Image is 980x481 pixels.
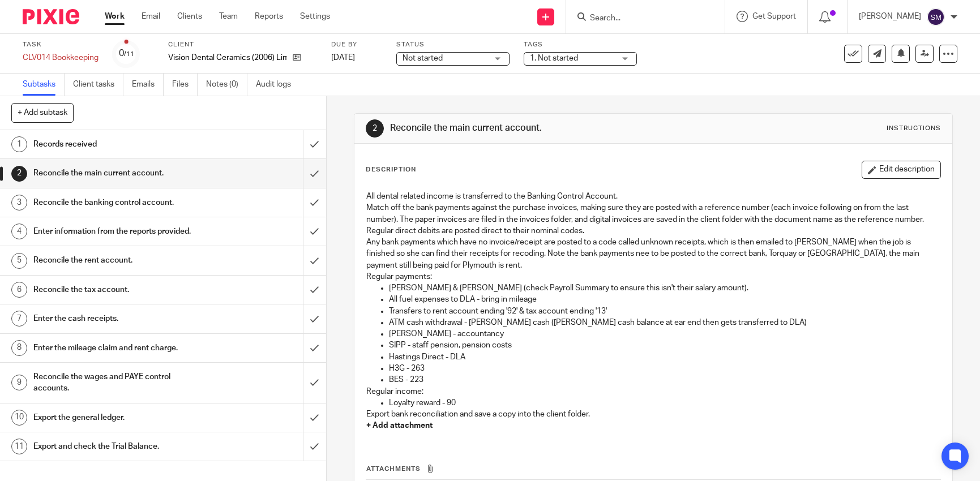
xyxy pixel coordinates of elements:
[389,397,940,409] p: Loyalty reward - 90
[366,466,421,472] span: Attachments
[11,410,27,426] div: 10
[11,340,27,356] div: 8
[589,14,691,24] input: Search
[389,363,940,374] p: H3G - 263
[366,119,384,138] div: 2
[23,40,99,49] label: Task
[11,439,27,454] div: 11
[366,422,433,430] strong: + Add attachment
[33,409,206,426] h1: Export the general ledger.
[390,122,678,134] h1: Reconcile the main current account.
[119,47,134,60] div: 0
[389,294,940,305] p: All fuel expenses to DLA - bring in mileage
[389,306,940,317] p: Transfers to rent account ending '92' & tax account ending '13'
[11,195,27,211] div: 3
[366,165,416,174] p: Description
[33,281,206,298] h1: Reconcile the tax account.
[105,11,125,22] a: Work
[11,311,27,327] div: 7
[33,310,206,327] h1: Enter the cash receipts.
[389,340,940,351] p: SIPP - staff pension, pension costs
[142,11,160,22] a: Email
[23,52,99,63] div: CLV014 Bookkeeping
[331,40,382,49] label: Due by
[530,54,578,62] span: 1. Not started
[524,40,637,49] label: Tags
[366,191,940,202] p: All dental related income is transferred to the Banking Control Account.
[23,9,79,24] img: Pixie
[366,237,940,271] p: Any bank payments which have no invoice/receipt are posted to a code called unknown receipts, whi...
[859,11,921,22] p: [PERSON_NAME]
[33,340,206,357] h1: Enter the mileage claim and rent charge.
[124,51,134,57] small: /11
[11,136,27,152] div: 1
[366,386,940,397] p: Regular income:
[389,317,940,328] p: ATM cash withdrawal - [PERSON_NAME] cash ([PERSON_NAME] cash balance at ear end then gets transfe...
[33,223,206,240] h1: Enter information from the reports provided.
[300,11,330,22] a: Settings
[172,74,198,96] a: Files
[11,253,27,269] div: 5
[887,124,941,133] div: Instructions
[33,252,206,269] h1: Reconcile the rent account.
[168,40,317,49] label: Client
[366,409,940,420] p: Export bank reconciliation and save a copy into the client folder.
[33,438,206,455] h1: Export and check the Trial Balance.
[331,54,355,62] span: [DATE]
[11,375,27,390] div: 9
[11,282,27,298] div: 6
[389,282,940,294] p: [PERSON_NAME] & [PERSON_NAME] (check Payroll Summary to ensure this isn't their salary amount).
[33,368,206,397] h1: Reconcile the wages and PAYE control accounts.
[33,194,206,211] h1: Reconcile the banking control account.
[389,351,940,363] p: Hastings Direct - DLA
[389,328,940,340] p: [PERSON_NAME] - accountancy
[862,161,941,179] button: Edit description
[177,11,202,22] a: Clients
[11,103,74,122] button: + Add subtask
[403,54,443,62] span: Not started
[33,165,206,182] h1: Reconcile the main current account.
[73,74,123,96] a: Client tasks
[927,8,945,26] img: svg%3E
[33,136,206,153] h1: Records received
[132,74,164,96] a: Emails
[11,224,27,239] div: 4
[168,52,287,63] p: Vision Dental Ceramics (2006) Limited
[219,11,238,22] a: Team
[752,12,796,20] span: Get Support
[11,166,27,182] div: 2
[366,202,940,225] p: Match off the bank payments against the purchase invoices, making sure they are posted with a ref...
[255,11,283,22] a: Reports
[366,225,940,237] p: Regular direct debits are posted direct to their nominal codes.
[206,74,247,96] a: Notes (0)
[389,374,940,385] p: BES - 223
[256,74,299,96] a: Audit logs
[396,40,510,49] label: Status
[23,74,65,96] a: Subtasks
[366,271,940,282] p: Regular payments:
